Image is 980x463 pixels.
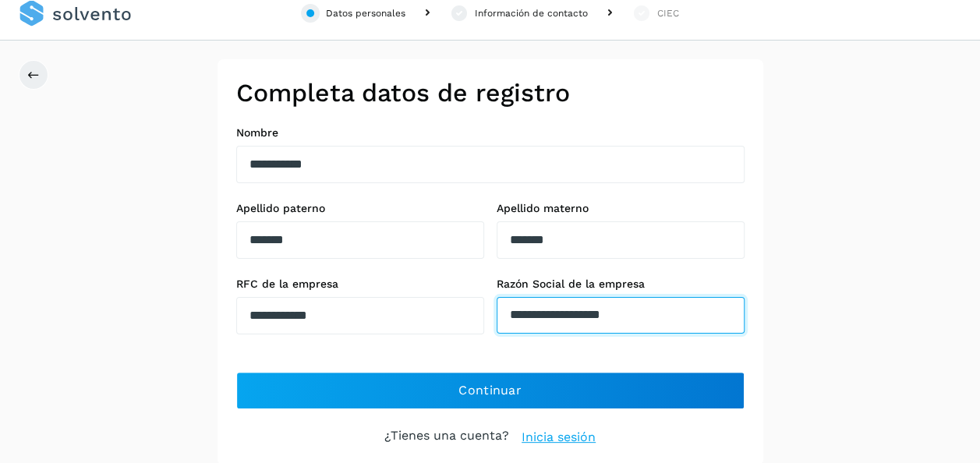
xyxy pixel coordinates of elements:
[458,382,522,399] span: Continuar
[236,277,484,291] label: RFC de la empresa
[497,277,745,291] label: Razón Social de la empresa
[384,428,509,447] p: ¿Tienes una cuenta?
[475,6,588,20] div: Información de contacto
[236,126,745,140] label: Nombre
[522,428,596,447] a: Inicia sesión
[497,202,745,215] label: Apellido materno
[236,78,745,108] h2: Completa datos de registro
[236,202,484,215] label: Apellido paterno
[326,6,405,20] div: Datos personales
[236,372,745,409] button: Continuar
[657,6,679,20] div: CIEC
